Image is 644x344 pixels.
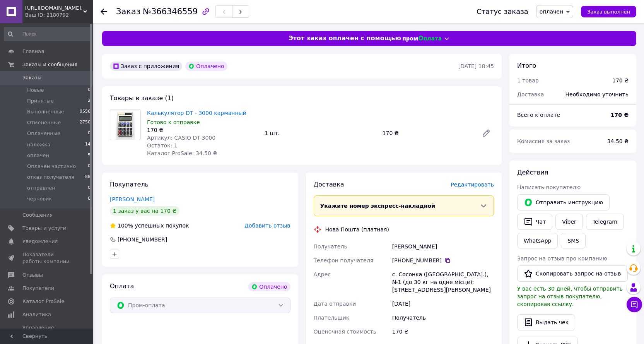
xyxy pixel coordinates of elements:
[458,63,494,69] time: [DATE] 18:45
[85,141,91,148] span: 14
[517,194,610,211] button: Отправить инструкцию
[561,233,586,248] button: SMS
[517,255,607,262] span: Запрос на отзыв про компанию
[611,112,629,118] b: 170 ₴
[248,282,290,291] div: Оплачено
[517,214,552,230] button: Чат
[116,110,135,140] img: Калькулятор DT - 3000 карманный
[289,34,401,43] span: Этот заказ оплачен с помощью
[110,94,174,102] span: Товары в заказе (1)
[22,238,58,245] span: Уведомления
[27,174,74,181] span: отказ получателя
[22,272,43,279] span: Отзывы
[612,77,629,84] div: 170 ₴
[147,119,200,125] span: Готово к отправке
[147,135,215,141] span: Артикул: CASIO DT-3000
[517,138,570,144] span: Комиссия за заказ
[147,142,178,149] span: Остаток: 1
[88,98,91,104] span: 2
[22,61,77,68] span: Заказы и сообщения
[22,324,72,338] span: Управление сайтом
[391,240,495,253] div: [PERSON_NAME]
[391,297,495,311] div: [DATE]
[27,119,61,126] span: Отмененные
[379,128,475,139] div: 170 ₴
[110,181,149,188] span: Покупатель
[391,311,495,325] div: Получатель
[88,163,91,170] span: 0
[25,12,93,19] div: Ваш ID: 2180792
[314,181,344,188] span: Доставка
[22,298,64,305] span: Каталог ProSale
[540,9,563,15] span: оплачен
[451,181,494,188] span: Редактировать
[581,6,636,17] button: Заказ выполнен
[314,329,377,335] span: Оценочная стоимость
[101,8,107,15] div: Вернуться назад
[517,265,628,282] button: Скопировать запрос на отзыв
[517,112,560,118] span: Всего к оплате
[27,141,50,148] span: наложка
[627,297,642,312] button: Чат с покупателем
[517,233,558,248] a: WhatsApp
[185,62,227,71] div: Оплачено
[88,130,91,137] span: 0
[27,195,52,202] span: черновик
[314,301,356,307] span: Дата отправки
[88,87,91,94] span: 0
[88,195,91,202] span: 0
[80,108,91,115] span: 9556
[27,152,49,159] span: оплачен
[22,285,54,292] span: Покупатели
[27,87,44,94] span: Новые
[147,126,258,134] div: 170 ₴
[261,128,379,139] div: 1 шт.
[586,214,624,230] a: Telegram
[4,27,91,41] input: Поиск
[478,125,494,141] a: Редактировать
[22,74,41,81] span: Заказы
[517,62,536,69] span: Итого
[607,138,629,144] span: 34.50 ₴
[391,325,495,339] div: 170 ₴
[27,98,54,104] span: Принятые
[117,236,168,243] div: [PHONE_NUMBER]
[110,196,155,202] a: [PERSON_NAME]
[392,257,494,264] div: [PHONE_NUMBER]
[244,222,290,229] span: Добавить отзыв
[80,119,91,126] span: 2750
[27,185,55,192] span: отправлен
[116,7,140,16] span: Заказ
[27,130,60,137] span: Оплаченные
[118,222,133,229] span: 100%
[517,169,548,176] span: Действия
[110,222,189,229] div: успешных покупок
[147,150,217,156] span: Каталог ProSale: 34.50 ₴
[323,226,391,233] div: Нова Пошта (платная)
[314,315,350,321] span: Плательщик
[517,314,575,330] button: Выдать чек
[143,7,198,16] span: №366346559
[85,174,91,181] span: 88
[517,286,623,307] span: У вас есть 30 дней, чтобы отправить запрос на отзыв покупателю, скопировав ссылку.
[27,163,76,170] span: Оплачен частично
[314,243,347,250] span: Получатель
[517,184,581,190] span: Написать покупателю
[22,251,72,265] span: Показатели работы компании
[27,108,64,115] span: Выполненные
[110,206,179,216] div: 1 заказ у вас на 170 ₴
[22,212,53,219] span: Сообщения
[88,185,91,192] span: 0
[25,5,83,12] span: http://oltomcompany.com.ua.
[22,48,44,55] span: Главная
[88,152,91,159] span: 5
[517,77,539,84] span: 1 товар
[147,110,246,116] a: Калькулятор DT - 3000 карманный
[22,311,51,318] span: Аналитика
[555,214,583,230] a: Viber
[320,203,436,209] span: Укажите номер экспресс-накладной
[110,282,134,290] span: Оплата
[391,267,495,297] div: с. Сосонка ([GEOGRAPHIC_DATA].), №1 (до 30 кг на одне місце): [STREET_ADDRESS][PERSON_NAME]
[561,86,633,103] div: Необходимо уточнить
[517,91,544,98] span: Доставка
